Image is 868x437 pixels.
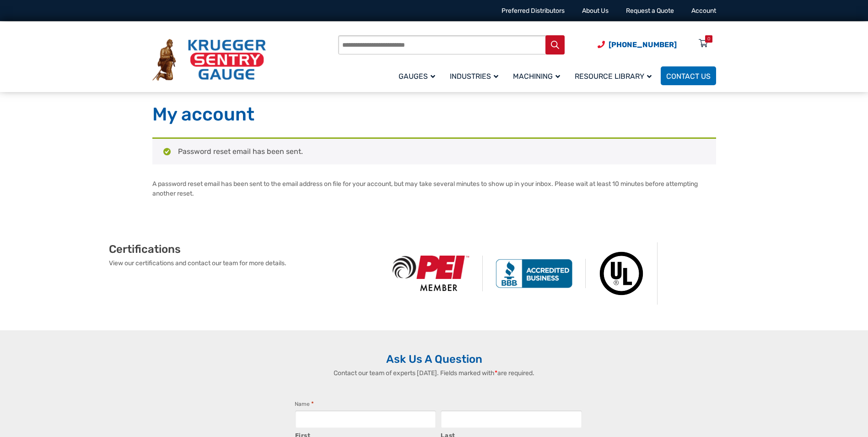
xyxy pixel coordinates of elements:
[575,72,652,81] span: Resource Library
[609,40,677,49] span: [PHONE_NUMBER]
[707,35,710,43] div: 0
[286,368,583,378] p: Contact our team of experts [DATE]. Fields marked with are required.
[501,7,565,15] a: Preferred Distributors
[666,72,711,81] span: Contact Us
[109,258,380,268] p: View our certifications and contact our team for more details.
[380,256,483,291] img: PEI Member
[152,179,716,198] p: A password reset email has been sent to the email address on file for your account, but may take ...
[598,39,677,50] a: Phone Number (920) 434-8860
[507,65,569,87] a: Machining
[661,66,716,85] a: Contact Us
[295,399,314,409] legend: Name
[450,72,498,81] span: Industries
[691,7,716,15] a: Account
[483,259,586,288] img: BBB
[393,65,444,87] a: Gauges
[626,7,674,15] a: Request a Quote
[582,7,609,15] a: About Us
[152,39,266,81] img: Krueger Sentry Gauge
[569,65,661,87] a: Resource Library
[444,65,507,87] a: Industries
[152,137,716,164] div: Password reset email has been sent.
[513,72,560,81] span: Machining
[586,242,658,305] img: Underwriters Laboratories
[399,72,435,81] span: Gauges
[152,352,716,366] h2: Ask Us A Question
[152,103,716,126] h1: My account
[109,242,380,256] h2: Certifications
